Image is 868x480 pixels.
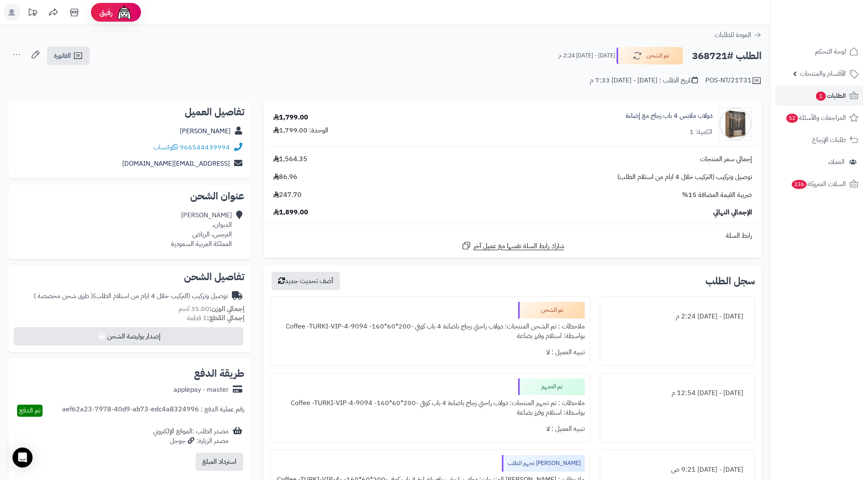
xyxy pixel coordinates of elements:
small: [DATE] - [DATE] 2:24 م [559,52,615,60]
a: دولاب ملابس 4 باب زجاج مع إضاءة [626,111,712,121]
a: 966544439994 [180,142,230,152]
div: مصدر الطلب :الموقع الإلكتروني [153,427,229,446]
h2: طريقة الدفع [194,368,244,378]
a: واتساب [153,142,178,152]
a: الفاتورة [47,47,90,65]
img: 1742132386-110103010021.1-90x90.jpg [719,107,752,141]
img: logo-2.png [811,22,860,40]
span: إجمالي سعر المنتجات [700,154,752,164]
span: السلات المتروكة [791,178,846,190]
a: العملاء [775,152,863,172]
button: تم الشحن [616,47,683,65]
button: إصدار بوليصة الشحن [14,327,243,346]
span: تم الدفع [19,405,40,415]
div: [DATE] - [DATE] 2:24 م [605,308,750,325]
a: لوحة التحكم [775,42,863,62]
small: 1 قطعة [187,313,244,323]
span: توصيل وتركيب (التركيب خلال 4 ايام من استلام الطلب) [617,172,752,182]
span: المراجعات والأسئلة [785,112,846,124]
div: ملاحظات : تم الشحن المنتجات: دولاب راحتي زجاج باضاءة 4 باب كوفي -200*60*160- Coffee -TURKI-VIP-4-... [276,318,585,344]
h3: سجل الطلب [705,276,755,286]
h2: تفاصيل العميل [15,107,244,117]
span: الإجمالي النهائي [713,208,752,217]
span: ضريبة القيمة المضافة 15% [682,190,752,200]
strong: إجمالي القطع: [207,313,244,323]
strong: إجمالي الوزن: [209,304,244,314]
div: الوحدة: 1,799.00 [273,126,328,135]
small: 35.00 كجم [179,304,244,314]
button: استرداد المبلغ [196,453,243,471]
div: تنبيه العميل : لا [276,344,585,361]
img: ai-face.png [116,4,133,21]
a: العودة للطلبات [715,30,762,40]
span: الفاتورة [54,51,71,61]
div: الكمية: 1 [689,127,712,137]
div: applepay - master [174,385,229,395]
a: الطلبات1 [775,86,863,106]
div: توصيل وتركيب (التركيب خلال 4 ايام من استلام الطلب) [34,291,228,301]
a: المراجعات والأسئلة52 [775,108,863,128]
span: ( طرق شحن مخصصة ) [34,291,93,301]
div: ملاحظات : تم تجهيز المنتجات: دولاب راحتي زجاج باضاءة 4 باب كوفي -200*60*160- Coffee -TURKI-VIP-4-... [276,395,585,421]
h2: الطلب #368721 [692,47,762,65]
span: 236 [792,180,807,189]
span: الطلبات [815,90,846,102]
span: العملاء [828,156,845,168]
a: [EMAIL_ADDRESS][DOMAIN_NAME] [122,159,230,169]
h2: عنوان الشحن [15,191,244,201]
span: 1,899.00 [273,208,308,217]
div: Open Intercom Messenger [13,448,33,468]
div: مصدر الزيارة: جوجل [153,436,229,446]
span: طلبات الإرجاع [812,134,846,146]
div: [DATE] - [DATE] 9:21 ص [605,462,750,478]
a: السلات المتروكة236 [775,174,863,194]
a: شارك رابط السلة نفسها مع عميل آخر [461,241,564,251]
span: 1,564.35 [273,154,307,164]
div: تم الشحن [518,302,585,318]
div: [PERSON_NAME] الدبوان، النرجس، الرياض المملكة العربية السعودية [171,211,232,249]
span: شارك رابط السلة نفسها مع عميل آخر [473,241,564,251]
div: [PERSON_NAME] تجهيز الطلب [502,455,585,472]
a: تحديثات المنصة [22,4,43,23]
h2: تفاصيل الشحن [15,272,244,282]
span: العودة للطلبات [715,30,751,40]
div: رقم عملية الدفع : aef62a23-7978-40d9-ab73-edc4a8324996 [62,405,244,417]
span: 86.96 [273,172,297,182]
div: 1,799.00 [273,113,308,122]
span: 52 [786,114,798,123]
span: رفيق [99,7,113,17]
span: 1 [816,92,826,101]
span: 247.70 [273,190,302,200]
span: لوحة التحكم [815,46,846,57]
div: [DATE] - [DATE] 12:54 م [605,385,750,401]
span: الأقسام والمنتجات [800,68,846,80]
div: تم التجهيز [518,378,585,395]
button: أضف تحديث جديد [272,272,340,290]
a: [PERSON_NAME] [180,126,231,136]
div: تاريخ الطلب : [DATE] - [DATE] 7:33 م [590,76,698,85]
div: رابط السلة [267,231,758,241]
div: تنبيه العميل : لا [276,421,585,437]
a: طلبات الإرجاع [775,130,863,150]
div: POS-NT/21731 [705,76,762,86]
